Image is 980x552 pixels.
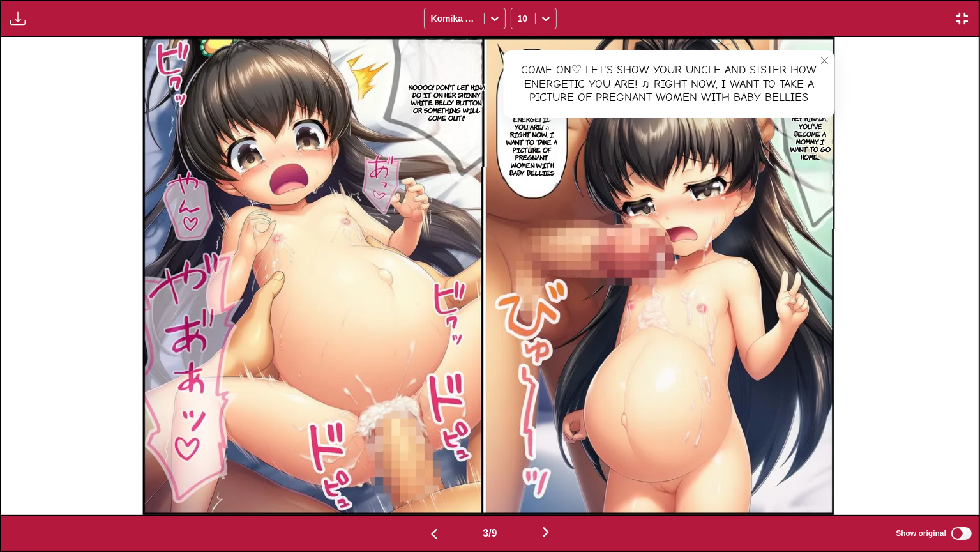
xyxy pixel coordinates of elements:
p: Come on♡ Let's show your uncle and sister how energetic you are! ♫ Right now, I want to take a pi... [504,74,561,179]
span: 3 / 9 [483,528,497,539]
img: Download translated images [10,11,26,26]
p: Oitan... Hey, hey. Hinada... You've become a mommy. I want to go home... [787,104,835,163]
div: Come on♡ Let's show your uncle and sister how energetic you are! ♫ Right now, I want to take a pi... [504,50,835,118]
img: Previous page [426,526,442,542]
p: Noooo! Don't let Hina do it on her shinny white belly button, or something will come out!! [405,80,490,124]
img: Next page [538,525,554,540]
span: Show original [896,529,946,538]
button: close-tooltip [815,50,835,71]
input: Show original [951,527,972,540]
img: Manga Panel [143,37,834,515]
